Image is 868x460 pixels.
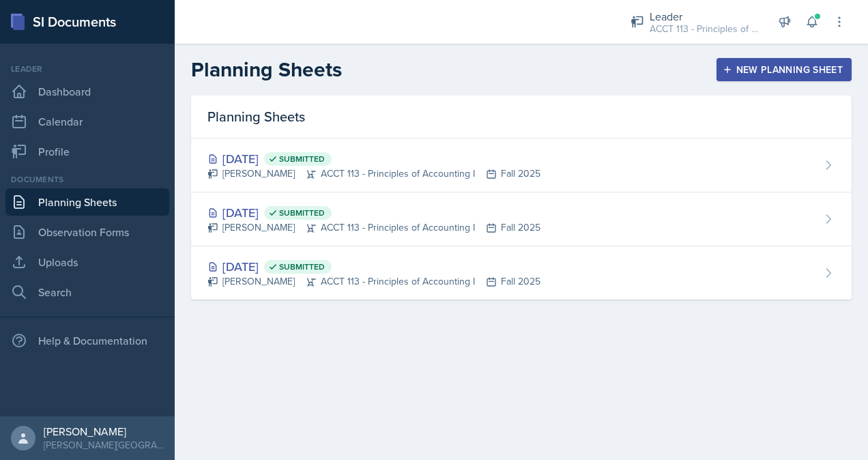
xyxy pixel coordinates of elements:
[5,173,169,186] div: Documents
[191,192,852,246] a: [DATE] Submitted [PERSON_NAME]ACCT 113 - Principles of Accounting IFall 2025
[5,248,169,276] a: Uploads
[191,96,852,139] div: Planning Sheets
[279,207,325,218] span: Submitted
[650,22,759,36] div: ACCT 113 - Principles of Accounting I / Fall 2025
[279,261,325,272] span: Submitted
[5,108,169,135] a: Calendar
[191,139,852,192] a: [DATE] Submitted [PERSON_NAME]ACCT 113 - Principles of Accounting IFall 2025
[207,203,540,222] div: [DATE]
[5,138,169,165] a: Profile
[279,154,325,164] span: Submitted
[207,220,540,235] div: [PERSON_NAME] ACCT 113 - Principles of Accounting I Fall 2025
[717,58,852,81] button: New Planning Sheet
[191,57,342,82] h2: Planning Sheets
[5,78,169,105] a: Dashboard
[44,438,164,452] div: [PERSON_NAME][GEOGRAPHIC_DATA]
[207,149,540,168] div: [DATE]
[44,425,164,438] div: [PERSON_NAME]
[5,218,169,246] a: Observation Forms
[725,64,843,75] div: New Planning Sheet
[5,63,169,75] div: Leader
[191,246,852,300] a: [DATE] Submitted [PERSON_NAME]ACCT 113 - Principles of Accounting IFall 2025
[650,8,759,25] div: Leader
[207,274,540,289] div: [PERSON_NAME] ACCT 113 - Principles of Accounting I Fall 2025
[5,278,169,306] a: Search
[5,327,169,354] div: Help & Documentation
[207,167,540,181] div: [PERSON_NAME] ACCT 113 - Principles of Accounting I Fall 2025
[5,188,169,216] a: Planning Sheets
[207,257,540,276] div: [DATE]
